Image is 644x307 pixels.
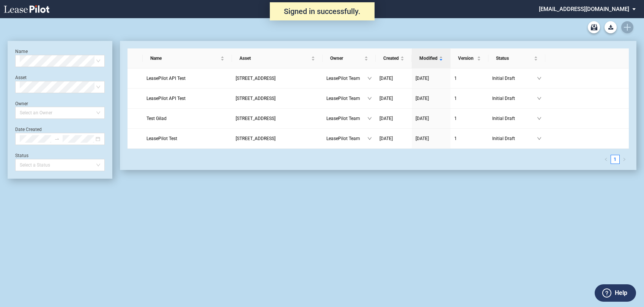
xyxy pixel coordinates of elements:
[15,49,28,54] label: Name
[15,75,27,80] label: Asset
[537,116,542,121] span: down
[270,2,375,20] div: Signed in successfully.
[146,135,228,142] a: LeasePilot Test
[54,136,60,142] span: to
[620,155,629,164] button: right
[326,115,367,122] span: LeasePilot Team
[622,157,626,161] span: right
[236,96,276,101] span: 109 State Street
[367,76,372,81] span: down
[146,116,167,121] span: Test Gilad
[416,115,447,122] a: [DATE]
[492,95,537,102] span: Initial Draft
[496,55,532,62] span: Status
[454,115,485,122] a: 1
[454,95,485,102] a: 1
[236,136,276,141] span: 109 State Street
[379,135,408,142] a: [DATE]
[458,55,476,62] span: Version
[379,96,393,101] span: [DATE]
[239,55,310,62] span: Asset
[326,75,367,82] span: LeasePilot Team
[379,115,408,122] a: [DATE]
[379,95,408,102] a: [DATE]
[236,116,276,121] span: 109 State Street
[615,288,627,298] label: Help
[416,96,429,101] span: [DATE]
[379,76,393,81] span: [DATE]
[54,136,60,142] span: swap-right
[492,115,537,122] span: Initial Draft
[416,75,447,82] a: [DATE]
[604,157,608,161] span: left
[450,48,488,69] th: Version
[326,135,367,142] span: LeasePilot Team
[150,55,219,62] span: Name
[367,96,372,101] span: down
[454,96,457,101] span: 1
[15,153,28,158] label: Status
[379,136,393,141] span: [DATE]
[537,136,542,141] span: down
[146,96,186,101] span: LeasePilot API Test
[419,55,438,62] span: Modified
[416,136,429,141] span: [DATE]
[146,75,228,82] a: LeasePilot API Test
[416,76,429,81] span: [DATE]
[236,76,276,81] span: 109 State Street
[143,48,232,69] th: Name
[330,55,363,62] span: Owner
[454,135,485,142] a: 1
[367,136,372,141] span: down
[236,135,319,142] a: [STREET_ADDRESS]
[605,21,617,33] a: Download Blank Form
[383,55,399,62] span: Created
[454,75,485,82] a: 1
[236,95,319,102] a: [STREET_ADDRESS]
[379,116,393,121] span: [DATE]
[601,155,611,164] button: left
[236,115,319,122] a: [STREET_ADDRESS]
[146,136,177,141] span: LeasePilot Test
[412,48,450,69] th: Modified
[611,155,619,164] a: 1
[379,75,408,82] a: [DATE]
[595,284,636,302] button: Help
[416,95,447,102] a: [DATE]
[488,48,545,69] th: Status
[146,76,186,81] span: LeasePilot API Test
[492,75,537,82] span: Initial Draft
[537,76,542,81] span: down
[454,76,457,81] span: 1
[537,96,542,101] span: down
[232,48,323,69] th: Asset
[416,116,429,121] span: [DATE]
[326,95,367,102] span: LeasePilot Team
[620,155,629,164] li: Next Page
[454,116,457,121] span: 1
[416,135,447,142] a: [DATE]
[376,48,412,69] th: Created
[146,95,228,102] a: LeasePilot API Test
[454,136,457,141] span: 1
[588,21,600,33] a: Archive
[601,155,611,164] li: Previous Page
[15,101,28,106] label: Owner
[146,115,228,122] a: Test Gilad
[15,127,42,132] label: Date Created
[492,135,537,142] span: Initial Draft
[323,48,376,69] th: Owner
[367,116,372,121] span: down
[236,75,319,82] a: [STREET_ADDRESS]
